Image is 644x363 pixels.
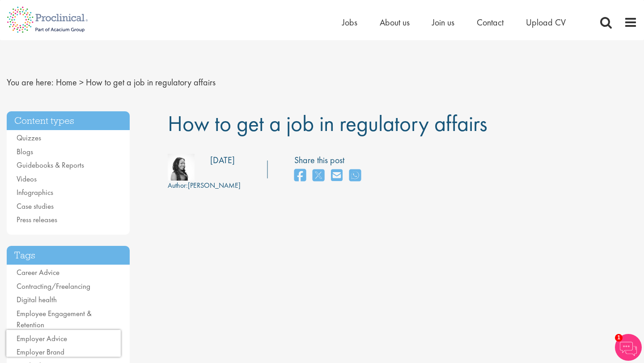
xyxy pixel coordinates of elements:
div: [PERSON_NAME] [168,181,241,191]
a: share on email [331,166,343,186]
iframe: reCAPTCHA [6,330,121,357]
h3: Tags [7,246,130,265]
a: Blogs [17,147,33,156]
a: share on facebook [294,166,306,186]
a: Case studies [17,201,54,211]
h3: Content types [7,111,130,131]
a: About us [380,17,410,28]
a: Guidebooks & Reports [17,160,84,170]
img: Chatbot [615,334,642,361]
span: 1 [615,334,623,342]
a: Digital health [17,295,57,304]
label: Share this post [294,154,365,167]
a: Employee Engagement & Retention [17,308,92,330]
a: Career Advice [17,267,59,277]
a: Contracting/Freelancing [17,281,90,291]
div: [DATE] [210,154,235,167]
a: Quizzes [17,133,41,143]
a: Videos [17,174,37,184]
a: share on whats app [349,166,361,186]
a: Infographics [17,187,53,197]
span: > [79,76,84,88]
span: How to get a job in regulatory affairs [168,109,487,138]
img: 383e1147-3b0e-4ab7-6ae9-08d7f17c413d [168,154,195,181]
span: How to get a job in regulatory affairs [86,76,216,88]
a: Contact [477,17,504,28]
a: Join us [432,17,454,28]
a: breadcrumb link [56,76,77,88]
a: Press releases [17,215,57,224]
span: Author: [168,181,188,190]
span: You are here: [7,76,54,88]
a: Jobs [342,17,357,28]
a: share on twitter [313,166,324,186]
a: Upload CV [526,17,566,28]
